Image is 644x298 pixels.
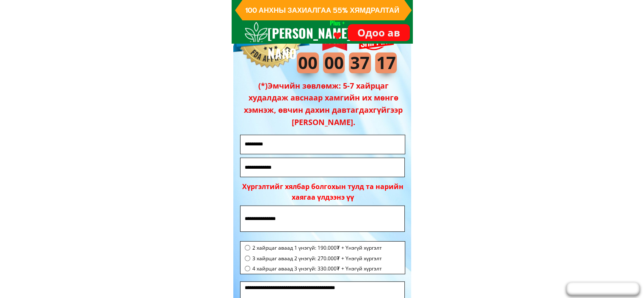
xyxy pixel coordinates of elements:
[252,265,382,273] span: 4 хайрцаг аваад 3 үнэгүй: 330.000₮ + Үнэгүй хүргэлт
[242,181,404,203] div: Хүргэлтийг хялбар болгохын тулд та нарийн хаягаа үлдээнэ үү
[238,80,409,128] h3: (*)Эмчийн зөвлөмж: 5-7 хайрцаг худалдаж авснаар хамгийн их мөнгө хэмнэж, өвчин дахин давтагдахгүй...
[252,254,382,262] span: 3 хайрцаг аваад 2 үнэгүй: 270.000₮ + Үнэгүй хүргэлт
[252,244,382,252] span: 2 хайрцаг аваад 1 үнэгүй: 190.000₮ + Үнэгүй хүргэлт
[268,23,362,64] h3: [PERSON_NAME] NANO
[348,24,410,41] p: Одоо ав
